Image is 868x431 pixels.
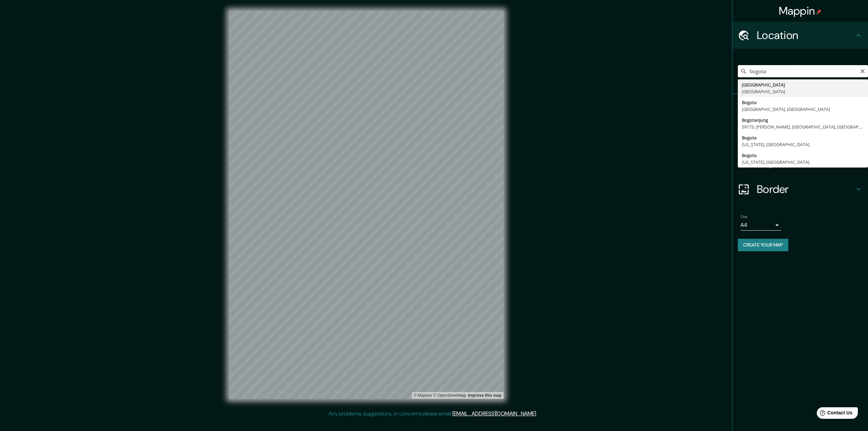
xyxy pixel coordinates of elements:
div: Bogotanjung [742,117,864,123]
label: Size [741,214,748,220]
div: Layout [732,149,868,176]
div: . [537,410,538,418]
div: Pins [732,94,868,121]
h4: Layout [757,155,854,169]
a: Mapbox [414,393,432,398]
div: Bogota [742,152,864,159]
h4: Mappin [779,4,822,18]
iframe: Help widget launcher [808,405,861,424]
a: [EMAIL_ADDRESS][DOMAIN_NAME] [452,410,536,417]
button: Create your map [738,239,788,251]
p: Any problems, suggestions, or concerns please email . [329,410,537,418]
img: pin-icon.png [816,9,822,15]
div: [GEOGRAPHIC_DATA] [742,81,864,88]
button: Clear [860,67,865,74]
div: [US_STATE], [GEOGRAPHIC_DATA] [742,159,864,165]
div: 59173, [PERSON_NAME], [GEOGRAPHIC_DATA], [GEOGRAPHIC_DATA] [742,123,864,130]
div: A4 [741,220,781,231]
h4: Border [757,182,854,196]
div: [US_STATE], [GEOGRAPHIC_DATA] [742,141,864,148]
div: . [538,410,539,418]
div: [GEOGRAPHIC_DATA] [742,88,864,95]
div: Bogota [742,134,864,141]
a: OpenStreetMap [433,393,466,398]
a: Map feedback [468,393,501,398]
div: Style [732,121,868,149]
h4: Location [757,28,854,42]
div: Border [732,176,868,203]
input: Pick your city or area [738,65,868,77]
canvas: Map [229,11,504,399]
div: [GEOGRAPHIC_DATA], [GEOGRAPHIC_DATA] [742,106,864,113]
div: Location [732,22,868,49]
div: Bogota [742,99,864,106]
